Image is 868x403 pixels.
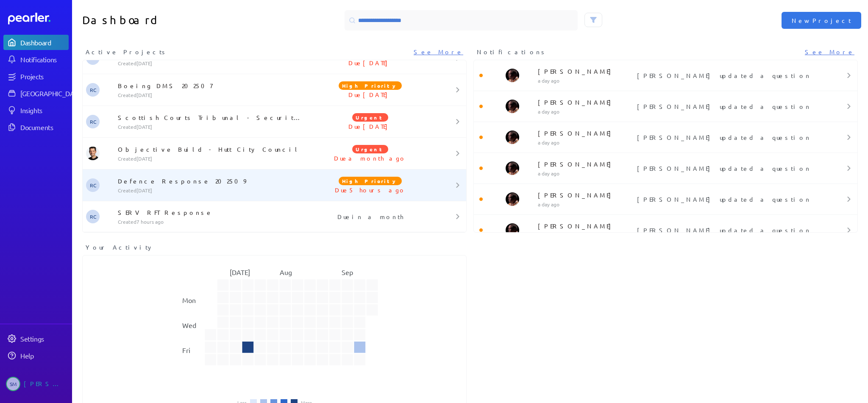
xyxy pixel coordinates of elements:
[182,346,190,354] text: Fri
[792,16,851,25] span: New Project
[342,268,353,276] text: Sep
[306,154,434,162] p: Due a month ago
[506,131,519,144] img: Ryan Baird
[637,164,822,172] p: [PERSON_NAME] updated a question
[3,52,69,67] a: Notifications
[414,47,463,56] a: See More
[477,47,547,56] span: Notifications
[118,60,306,67] p: Created [DATE]
[506,161,519,175] img: Ryan Baird
[637,102,822,111] p: [PERSON_NAME] updated a question
[506,100,519,113] img: Ryan Baird
[118,155,306,162] p: Created [DATE]
[3,35,69,50] a: Dashboard
[3,69,69,84] a: Projects
[20,38,68,47] div: Dashboard
[86,147,100,160] img: James Layton
[637,226,822,234] p: [PERSON_NAME] updated a question
[6,377,20,391] span: Stuart Meyers
[3,86,69,101] a: [GEOGRAPHIC_DATA]
[20,351,68,360] div: Help
[20,72,68,81] div: Projects
[24,377,66,391] div: [PERSON_NAME]
[3,331,69,346] a: Settings
[805,47,854,56] a: See More
[538,170,634,177] p: a day ago
[86,210,100,223] span: Robert Craig
[118,218,306,225] p: Created 7 hours ago
[538,98,634,106] p: [PERSON_NAME]
[118,208,306,217] p: SERV RFT Response
[306,122,434,131] p: Due [DATE]
[118,177,306,185] p: Defence Response 202509
[20,123,68,131] div: Documents
[182,296,196,304] text: Mon
[3,103,69,118] a: Insights
[538,139,634,146] p: a day ago
[306,212,434,221] p: Due in a month
[182,321,196,329] text: Wed
[637,133,822,142] p: [PERSON_NAME] updated a question
[86,115,100,128] span: Robert Craig
[20,334,68,343] div: Settings
[506,223,519,237] img: Ryan Baird
[339,177,402,185] span: High Priority
[86,243,154,252] span: Your Activity
[538,160,634,168] p: [PERSON_NAME]
[339,81,402,90] span: High Priority
[118,187,306,194] p: Created [DATE]
[538,232,634,239] p: a day ago
[230,268,250,276] text: [DATE]
[8,13,69,25] a: Dashboard
[637,71,822,80] p: [PERSON_NAME] updated a question
[538,108,634,115] p: a day ago
[352,113,388,122] span: Urgent
[118,113,306,122] p: Scottish Courts Tribunal - Security Questions
[506,192,519,206] img: Ryan Baird
[20,55,68,64] div: Notifications
[86,47,168,56] span: Active Projects
[538,201,634,208] p: a day ago
[3,373,69,395] a: SM[PERSON_NAME]
[306,90,434,99] p: Due [DATE]
[82,10,271,31] h1: Dashboard
[306,186,434,194] p: Due 5 hours ago
[20,89,83,97] div: [GEOGRAPHIC_DATA]
[86,178,100,192] span: Robert Craig
[3,120,69,135] a: Documents
[538,222,634,230] p: [PERSON_NAME]
[538,77,634,84] p: a day ago
[86,83,100,97] span: Robert Craig
[118,145,306,153] p: Objective Build - Hutt City Council
[280,268,292,276] text: Aug
[118,92,306,98] p: Created [DATE]
[782,12,861,29] button: New Project
[538,191,634,199] p: [PERSON_NAME]
[506,69,519,82] img: Ryan Baird
[20,106,68,114] div: Insights
[538,67,634,75] p: [PERSON_NAME]
[306,58,434,67] p: Due [DATE]
[118,81,306,90] p: Boeing DMS 202507
[352,145,388,153] span: Urgent
[118,123,306,130] p: Created [DATE]
[637,195,822,203] p: [PERSON_NAME] updated a question
[538,129,634,137] p: [PERSON_NAME]
[3,348,69,363] a: Help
